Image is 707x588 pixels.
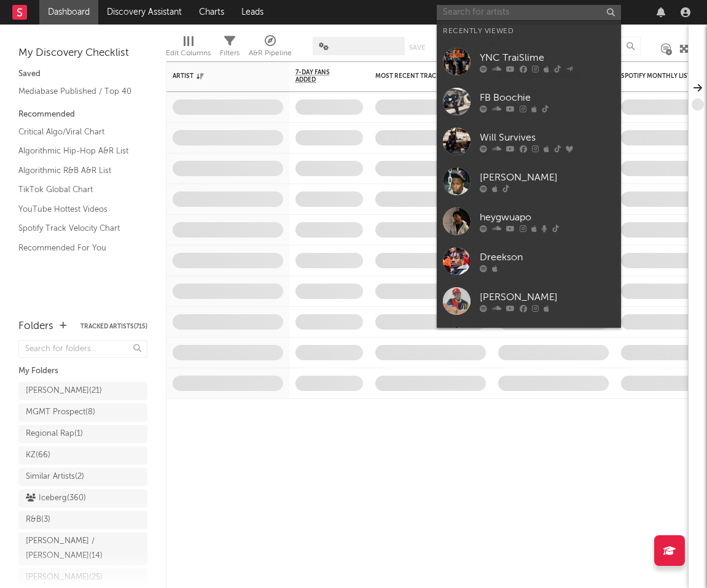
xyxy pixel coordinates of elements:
a: TikTok Global Chart [18,183,135,196]
div: Recommended [18,107,147,122]
a: Regional Rap(1) [18,425,147,443]
a: FB Boochie [437,82,621,122]
a: [PERSON_NAME] [437,281,621,321]
div: KZ ( 66 ) [26,448,50,463]
div: Regional Rap ( 1 ) [26,427,83,441]
a: [PERSON_NAME](21) [18,382,147,400]
a: YouTube Hottest Videos [18,203,135,216]
div: Dreekson [480,250,615,265]
div: Edit Columns [166,31,211,66]
input: Search for folders... [18,340,147,358]
div: MGMT Prospect ( 8 ) [26,405,95,420]
div: heygwuapo [480,210,615,225]
a: [PERSON_NAME](25) [18,568,147,587]
div: Will Survives [480,130,615,145]
span: 7-Day Fans Added [295,69,345,83]
div: [PERSON_NAME] [480,170,615,185]
div: [PERSON_NAME] ( 25 ) [26,570,103,585]
a: Dreekson [437,241,621,281]
a: heygwuapo [437,201,621,241]
a: Iceberg(360) [18,489,147,508]
a: [PERSON_NAME] / [PERSON_NAME](14) [18,532,147,565]
a: Will Survives [437,122,621,161]
div: My Discovery Checklist [18,46,147,61]
div: Filters [220,46,240,61]
a: Similar Artists(2) [18,468,147,486]
div: [PERSON_NAME] / [PERSON_NAME] ( 14 ) [26,534,112,563]
div: [PERSON_NAME] [480,290,615,304]
div: [PERSON_NAME] ( 21 ) [26,384,102,398]
button: Tracked Artists(715) [80,323,147,330]
div: Similar Artists ( 2 ) [26,470,84,484]
a: Algorithmic R&B A&R List [18,164,135,177]
a: Critical Algo/Viral Chart [18,125,135,139]
div: R&B ( 3 ) [26,513,50,527]
div: A&R Pipeline [249,31,292,66]
div: Folders [18,319,53,334]
a: MGMT Prospect(8) [18,403,147,422]
div: Recently Viewed [443,24,615,39]
a: Mediabase Published / Top 40 [18,85,135,98]
div: Iceberg ( 360 ) [26,491,86,506]
a: Recommended For You [18,241,135,255]
div: Artist [173,72,265,80]
a: LilChika [437,321,621,361]
button: Save [409,44,425,51]
a: KZ(66) [18,446,147,465]
div: Filters [220,31,240,66]
div: Most Recent Track [375,72,467,80]
input: Search for artists [437,5,621,20]
div: FB Boochie [480,90,615,105]
a: Algorithmic Hip-Hop A&R List [18,144,135,158]
a: [PERSON_NAME] [437,161,621,201]
div: Edit Columns [166,46,211,61]
div: A&R Pipeline [249,46,292,61]
div: My Folders [18,364,147,379]
div: Saved [18,67,147,82]
a: YNC TraiSlime [437,42,621,82]
a: R&B(3) [18,511,147,529]
a: Spotify Track Velocity Chart [18,222,135,235]
div: YNC TraiSlime [480,50,615,65]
